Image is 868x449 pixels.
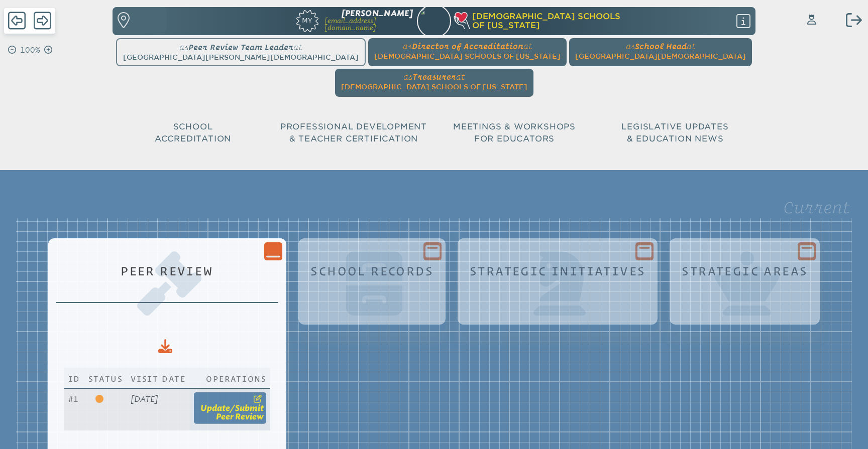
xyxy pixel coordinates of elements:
span: submit [235,403,264,413]
a: My [249,8,318,32]
span: Back [8,11,26,31]
span: Status [88,374,123,384]
span: as [626,42,635,51]
legend: Current [783,198,850,217]
span: [PERSON_NAME] [342,9,413,18]
span: Peer Review [216,412,264,421]
p: [EMAIL_ADDRESS][DOMAIN_NAME] [324,18,413,31]
p: 100% [18,44,42,56]
span: at [456,72,465,81]
div: Christian Schools of Florida [455,12,754,31]
span: Id [68,374,80,384]
h1: Strategic Initiatives [470,264,645,278]
span: update [200,403,230,413]
h1: [DEMOGRAPHIC_DATA] Schools of [US_STATE] [455,12,700,31]
span: at [523,42,532,51]
span: Visit Date [131,374,186,384]
span: as [403,42,412,51]
div: Download to CSV [158,339,172,354]
span: [GEOGRAPHIC_DATA][DEMOGRAPHIC_DATA] [575,52,746,60]
span: Forward [34,11,51,31]
span: 1 [68,394,78,404]
span: Director of Accreditation [412,42,523,51]
p: Find a school [131,12,163,29]
span: as [403,72,412,81]
span: School Head [635,42,687,51]
img: csf-heart-hand-light-thick-100.png [453,12,470,29]
span: Legislative Updates & Education News [621,122,728,143]
span: School Accreditation [155,122,231,143]
img: e7de8bb8-b992-4648-920f-7711a3c027e9 [412,3,455,45]
span: Treasurer [412,72,456,81]
span: Operations [206,372,266,384]
a: asDirector of Accreditationat[DEMOGRAPHIC_DATA] Schools of [US_STATE] [370,38,565,62]
span: at [687,42,695,51]
span: / [230,403,235,413]
a: update/submit Peer Review [194,392,266,424]
h1: Peer Review [60,264,275,278]
a: [DEMOGRAPHIC_DATA] Schoolsof [US_STATE] [455,12,700,31]
h1: School Records [310,264,433,278]
span: Professional Development & Teacher Certification [280,122,427,143]
span: [DATE] [131,394,158,404]
span: Meetings & Workshops for Educators [453,122,576,143]
a: asTreasurerat[DEMOGRAPHIC_DATA] Schools of [US_STATE] [337,69,531,93]
h1: Strategic Areas [682,264,808,278]
span: [DEMOGRAPHIC_DATA] Schools of [US_STATE] [341,83,527,91]
a: [PERSON_NAME][EMAIL_ADDRESS][DOMAIN_NAME] [324,10,413,32]
a: asSchool Headat[GEOGRAPHIC_DATA][DEMOGRAPHIC_DATA] [571,38,750,62]
span: [DEMOGRAPHIC_DATA] Schools of [US_STATE] [374,52,561,60]
span: My [296,10,318,24]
